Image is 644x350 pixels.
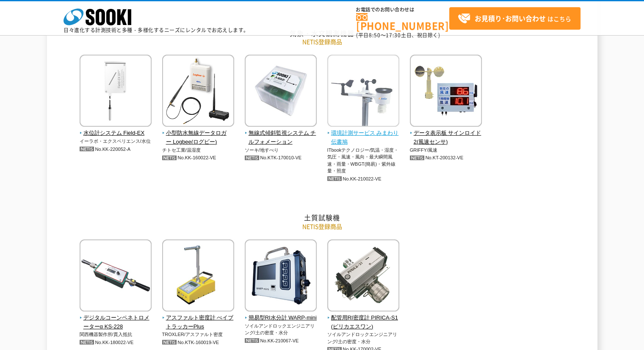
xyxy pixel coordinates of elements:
[80,331,152,338] p: 関西機器製作所/貫入抵抗
[410,129,482,147] span: データ表示板 サインロイド2(風速センサ)
[162,153,235,162] p: No.KK-160022-VE
[449,7,580,30] a: お見積り･お問い合わせはこちら
[327,147,400,175] p: ITbookテクノロジー/気温・湿度・気圧・風速・風向・最大瞬間風速・雨量・WBGT(簡易)・紫外線量・照度
[245,306,317,322] a: 簡易型RI水分計 WARP-mini
[80,55,152,129] img: 水位計システム Field-EX
[410,121,482,146] a: データ表示板 サインロイド2(風速センサ)
[356,31,440,39] span: (平日 ～ 土日、祝日除く)
[80,129,152,138] span: 水位計システム Field-EX
[410,147,482,154] p: GRIFFY/風速
[64,28,249,33] p: 日々進化する計測技術と多種・多様化するニーズにレンタルでお応えします。
[327,121,400,146] a: 環境計測サービス みまわり伝書鳩
[162,314,235,331] span: アスファルト密度計 ぺイブトラッカーPlus
[162,239,234,314] img: アスファルト密度計 ぺイブトラッカーPlus
[80,306,152,331] a: デジタルコーンペネトロメーターα KS-228
[162,331,235,338] p: TROXLER/アスファルト密度
[162,121,235,146] a: 小型防水無線データロガー Logbee(ログビー)
[245,147,317,154] p: ソーキ/地すべり
[80,138,152,145] p: イーラボ・エクスペリエンス/水位
[245,314,317,322] span: 簡易型RI水分計 WARP-mini
[475,13,546,23] strong: お見積り･お問い合わせ
[75,37,570,46] p: NETIS登録商品
[162,306,235,331] a: アスファルト密度計 ぺイブトラッカーPlus
[162,338,235,347] p: No.KTK-160019-VE
[245,322,317,336] p: ソイルアンドロックエンジニアリング/土の密度・水分
[245,336,317,345] p: No.KK-210067-VE
[458,12,571,25] span: はこちら
[327,129,400,147] span: 環境計測サービス みまわり伝書鳩
[245,121,317,146] a: 無線式傾斜監視システム チルフォメーション
[327,175,400,183] p: No.KK-210022-VE
[162,129,235,147] span: 小型防水無線データロガー Logbee(ログビー)
[369,31,381,39] span: 8:50
[80,121,152,138] a: 水位計システム Field-EX
[80,239,152,314] img: デジタルコーンペネトロメーターα KS-228
[327,55,399,129] img: 環境計測サービス みまわり伝書鳩
[245,239,317,314] img: 簡易型RI水分計 WARP-mini
[80,338,152,347] p: No.KK-180022-VE
[162,147,235,154] p: チトセ工業/温湿度
[80,314,152,331] span: デジタルコーンペネトロメーターα KS-228
[327,239,399,314] img: 配管用RI密度計 PIRICA-S1(ピリカエスワン)
[245,55,317,129] img: 無線式傾斜監視システム チルフォメーション
[75,213,570,222] h2: 土質試験機
[356,7,449,12] span: お電話でのお問い合わせは
[245,153,317,162] p: No.KTK-170010-VE
[162,55,234,129] img: 小型防水無線データロガー Logbee(ログビー)
[410,153,482,162] p: No.KT-200132-VE
[75,222,570,231] p: NETIS登録商品
[80,145,152,154] p: No.KK-220052-A
[386,31,401,39] span: 17:30
[410,55,482,129] img: データ表示板 サインロイド2(風速センサ)
[356,13,449,31] a: [PHONE_NUMBER]
[245,129,317,147] span: 無線式傾斜監視システム チルフォメーション
[327,314,400,331] span: 配管用RI密度計 PIRICA-S1(ピリカエスワン)
[327,331,400,345] p: ソイルアンドロックエンジニアリング/土の密度・水分
[327,306,400,331] a: 配管用RI密度計 PIRICA-S1(ピリカエスワン)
